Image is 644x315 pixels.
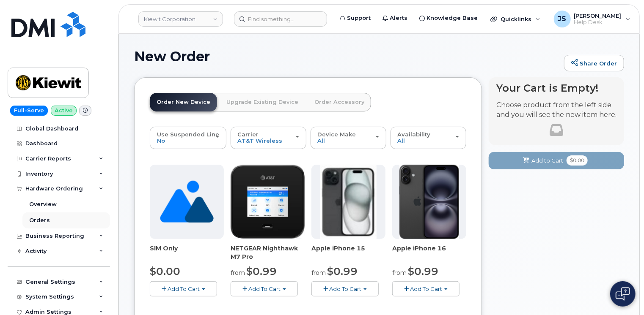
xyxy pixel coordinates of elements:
[567,155,588,166] span: $0.00
[392,281,460,296] button: Add To Cart
[399,165,459,239] img: iphone_16_plus.png
[329,285,361,292] span: Add To Cart
[496,100,616,120] p: Choose product from the left side and you will see the new item here.
[489,152,624,169] button: Add to Cart $0.00
[134,49,560,64] h1: New Order
[231,165,305,239] img: nighthawk_m7_pro.png
[308,93,371,111] a: Order Accessory
[160,165,214,239] img: no_image_found-2caef05468ed5679b831cfe6fc140e25e0c280774317ffc20a367ab7fd17291e.png
[220,93,305,111] a: Upgrade Existing Device
[410,285,442,292] span: Add To Cart
[531,157,563,165] span: Add to Cart
[150,265,180,277] span: $0.00
[168,285,200,292] span: Add To Cart
[231,127,306,149] button: Carrier AT&T Wireless
[231,269,245,277] small: from
[311,269,326,277] small: from
[320,165,377,239] img: iphone15.jpg
[231,281,298,296] button: Add To Cart
[616,287,630,301] img: Open chat
[496,82,616,94] h4: Your Cart is Empty!
[150,127,226,149] button: Use Suspended Line No
[327,265,358,277] span: $0.99
[150,281,217,296] button: Add To Cart
[157,137,165,144] span: No
[408,265,438,277] span: $0.99
[392,269,407,277] small: from
[318,131,356,138] span: Device Make
[311,127,386,149] button: Device Make All
[564,55,624,72] a: Share Order
[231,244,305,261] div: NETGEAR Nighthawk M7 Pro
[157,131,219,138] span: Use Suspended Line
[311,244,385,261] div: Apple iPhone 15
[391,127,466,149] button: Availability All
[398,131,431,138] span: Availability
[238,131,259,138] span: Carrier
[150,93,217,111] a: Order New Device
[392,244,466,261] div: Apple iPhone 16
[398,137,405,144] span: All
[246,265,277,277] span: $0.99
[311,281,379,296] button: Add To Cart
[318,137,325,144] span: All
[238,137,283,144] span: AT&T Wireless
[248,285,281,292] span: Add To Cart
[150,244,224,261] div: SIM Only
